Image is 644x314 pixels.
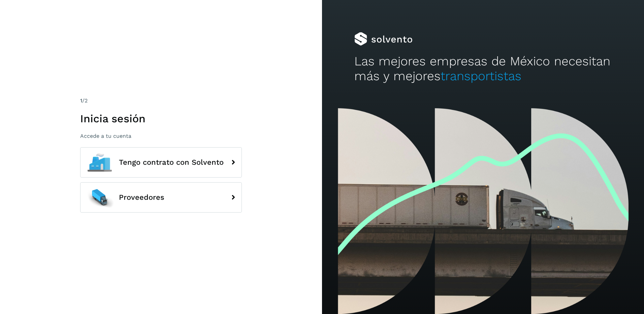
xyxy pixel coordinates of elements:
[80,97,242,105] div: /2
[80,112,242,125] h1: Inicia sesión
[80,147,242,178] button: Tengo contrato con Solvento
[441,69,521,83] span: transportistas
[80,97,82,104] span: 1
[354,54,612,84] h2: Las mejores empresas de México necesitan más y mejores
[119,193,164,201] span: Proveedores
[119,158,224,166] span: Tengo contrato con Solvento
[80,133,242,139] p: Accede a tu cuenta
[80,182,242,213] button: Proveedores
